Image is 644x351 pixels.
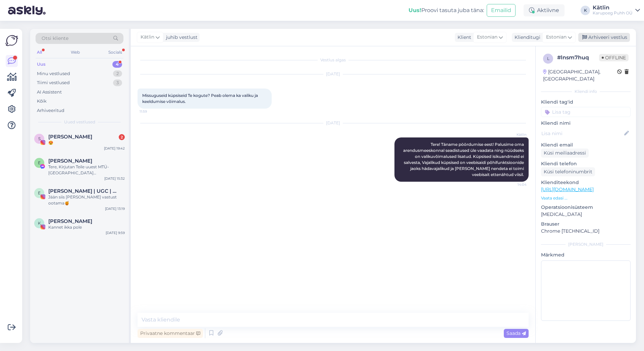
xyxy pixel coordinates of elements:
span: l [547,56,549,61]
p: [MEDICAL_DATA] [541,211,631,218]
span: Missuguseid küpsiseid Te kogute? Peab olema ka valiku ja keeldumise võimalus. [142,93,259,104]
div: Aktiivne [524,4,565,16]
div: Privaatne kommentaar [138,329,203,338]
div: 4 [112,61,122,68]
p: Kliendi tag'id [541,99,631,106]
span: Otsi kliente [42,35,68,42]
div: Karupoeg Puhh OÜ [593,10,633,16]
div: [DATE] 19:42 [104,146,125,151]
div: [GEOGRAPHIC_DATA], [GEOGRAPHIC_DATA] [543,68,617,82]
div: Uus [37,61,46,68]
div: Kõik [37,98,47,105]
div: Arhiveeri vestlus [578,33,630,42]
span: S [38,136,41,141]
span: Kätlin [501,132,527,137]
p: Kliendi nimi [541,120,631,127]
b: Uus! [409,7,421,13]
p: Chrome [TECHNICAL_ID] [541,228,631,235]
span: Estonian [477,34,497,41]
span: Emili Jürgen [48,158,92,164]
span: Uued vestlused [64,119,95,125]
input: Lisa nimi [541,130,623,137]
div: [DATE] 15:32 [104,176,125,181]
div: 😍 [48,140,125,146]
p: Kliendi telefon [541,160,631,167]
div: Proovi tasuta juba täna: [409,6,484,14]
div: Web [69,48,81,57]
div: Klienditugi [512,34,540,41]
div: Minu vestlused [37,70,70,77]
span: E [38,190,41,195]
div: Küsi meiliaadressi [541,149,589,158]
span: 14:04 [501,182,527,187]
div: AI Assistent [37,89,62,96]
div: Jään siis [PERSON_NAME] vastust ootama🍯 [48,194,125,206]
div: All [36,48,43,57]
span: Tere! Täname pöördumise eest! Palusime oma arendusmeeskonnal seadistused üle vaadata ning nüüdsek... [403,142,525,177]
span: K [38,221,41,226]
div: juhib vestlust [163,34,198,41]
div: Küsi telefoninumbrit [541,167,595,176]
p: Klienditeekond [541,179,631,186]
span: Offline [599,54,629,61]
p: Brauser [541,221,631,228]
img: Askly Logo [5,34,18,47]
button: Emailid [487,4,516,17]
div: Kätlin [593,5,633,10]
span: 11:59 [140,109,165,114]
span: Kristin Kerro [48,218,92,224]
p: Operatsioonisüsteem [541,204,631,211]
div: 2 [119,134,125,140]
span: E [38,160,41,165]
div: [DATE] 9:59 [106,230,125,235]
div: Kliendi info [541,89,631,95]
div: Vestlus algas [138,57,529,63]
div: Klient [455,34,471,41]
div: Tiimi vestlused [37,79,70,86]
a: [URL][DOMAIN_NAME] [541,186,594,192]
div: Kannet ikka pole [48,224,125,230]
div: 3 [113,79,122,86]
span: Saimi Sapp [48,134,92,140]
div: [DATE] 13:19 [105,206,125,211]
div: [PERSON_NAME] [541,241,631,247]
span: Saada [506,330,526,336]
p: Vaata edasi ... [541,195,631,201]
p: Kliendi email [541,141,631,149]
div: K [581,6,590,15]
div: Tere, Kirjutan Teile uuest MTÜ-[GEOGRAPHIC_DATA][PERSON_NAME]. Nimelt korraldame juba aastaid hea... [48,164,125,176]
div: Socials [107,48,123,57]
div: Arhiveeritud [37,107,64,114]
p: Märkmed [541,251,631,258]
div: [DATE] [138,71,529,77]
a: KätlinKarupoeg Puhh OÜ [593,5,640,16]
span: Estonian [546,34,567,41]
span: Kätlin [141,34,154,41]
span: EMMA-LYS KIRSIPUU | UGC | FOTOGRAAF [48,188,118,194]
input: Lisa tag [541,107,631,117]
div: 2 [113,70,122,77]
div: # lnsm7huq [557,54,599,62]
div: [DATE] [138,120,529,126]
